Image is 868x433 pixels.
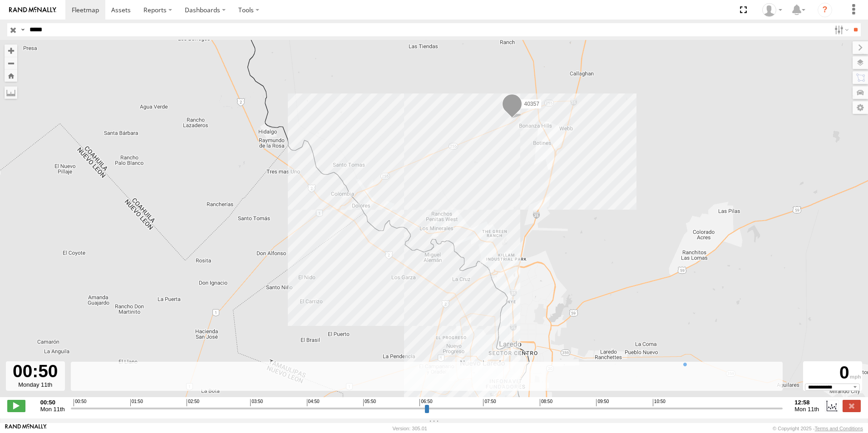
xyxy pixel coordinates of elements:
[483,399,496,406] span: 07:50
[5,86,17,99] label: Measure
[794,399,819,406] strong: 12:58
[5,69,17,82] button: Zoom Home
[9,7,56,13] img: rand-logo.svg
[759,3,785,17] div: Caseta Laredo TX
[853,101,868,114] label: Map Settings
[831,23,850,36] label: Search Filter Options
[653,399,666,406] span: 10:50
[540,399,552,406] span: 08:50
[419,399,432,406] span: 06:50
[74,399,86,406] span: 00:50
[393,426,427,431] div: Version: 305.01
[804,363,861,384] div: 0
[5,44,17,57] button: Zoom in
[40,406,65,413] span: Mon 11th Aug 2025
[818,3,832,17] i: ?
[7,400,25,412] label: Play/Stop
[773,426,863,431] div: © Copyright 2025 -
[524,101,539,107] span: 40357
[40,399,65,406] strong: 00:50
[5,424,47,433] a: Visit our Website
[250,399,263,406] span: 03:50
[794,406,819,413] span: Mon 11th Aug 2025
[130,399,143,406] span: 01:50
[596,399,609,406] span: 09:50
[843,400,861,412] label: Close
[363,399,376,406] span: 05:50
[307,399,320,406] span: 04:50
[5,57,17,69] button: Zoom out
[815,426,863,431] a: Terms and Conditions
[187,399,199,406] span: 02:50
[19,23,26,36] label: Search Query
